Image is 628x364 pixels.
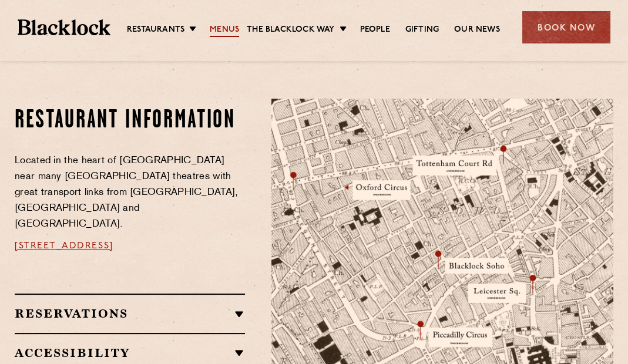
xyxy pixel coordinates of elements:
[127,24,184,37] a: Restaurants
[18,19,110,35] img: BL_Textured_Logo-footer-cropped.svg
[360,24,390,37] a: People
[15,346,245,360] h2: Accessibility
[522,11,610,43] div: Book Now
[405,24,439,37] a: Gifting
[15,106,245,136] h2: Restaurant information
[247,24,334,37] a: The Blacklock Way
[210,24,239,37] a: Menus
[15,306,245,321] h2: Reservations
[15,153,245,232] p: Located in the heart of [GEOGRAPHIC_DATA] near many [GEOGRAPHIC_DATA] theatres with great transpo...
[454,24,500,37] a: Our News
[15,241,113,251] a: [STREET_ADDRESS]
